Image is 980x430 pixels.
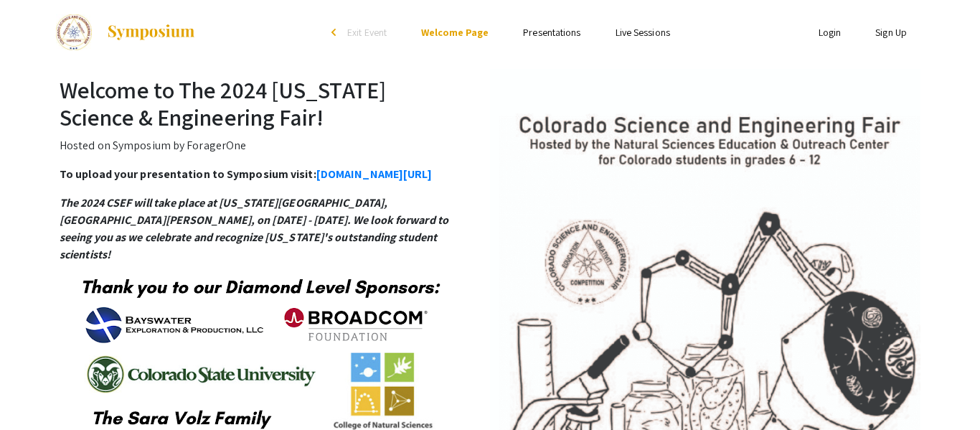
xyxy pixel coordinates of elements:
p: Hosted on Symposium by ForagerOne [60,137,920,154]
iframe: Chat [11,365,61,419]
img: Symposium by ForagerOne [106,24,196,41]
a: Sign Up [875,26,907,39]
a: Login [819,26,842,39]
em: The 2024 CSEF will take place at [US_STATE][GEOGRAPHIC_DATA], [GEOGRAPHIC_DATA][PERSON_NAME], on ... [60,195,448,262]
a: Presentations [523,26,580,39]
a: The 2024 Colorado Science & Engineering Fair [56,14,196,50]
a: Welcome Page [421,26,489,39]
div: arrow_back_ios [331,28,340,37]
h2: Welcome to The 2024 [US_STATE] Science & Engineering Fair! [60,76,920,131]
a: Live Sessions [616,26,670,39]
span: Exit Event [347,26,387,39]
a: [DOMAIN_NAME][URL] [316,167,433,182]
img: The 2024 Colorado Science & Engineering Fair [56,14,92,50]
strong: To upload your presentation to Symposium visit: [60,167,433,182]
